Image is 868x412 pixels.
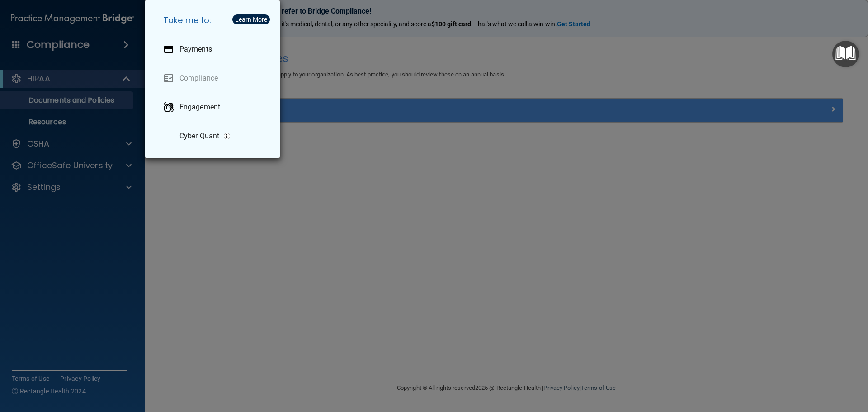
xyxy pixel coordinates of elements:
[179,45,212,54] p: Payments
[156,37,273,62] a: Payments
[156,123,273,149] a: Cyber Quant
[832,41,859,67] button: Open Resource Center
[179,103,220,112] p: Engagement
[156,8,273,33] h5: Take me to:
[232,14,270,24] button: Learn More
[235,16,267,23] div: Learn More
[156,66,273,91] a: Compliance
[179,132,219,141] p: Cyber Quant
[156,95,273,120] a: Engagement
